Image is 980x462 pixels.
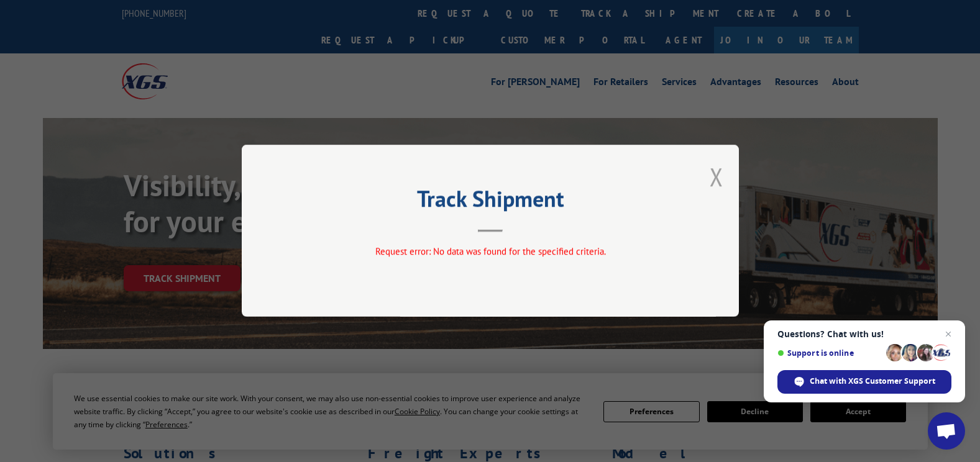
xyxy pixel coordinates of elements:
[941,327,956,342] span: Close chat
[777,329,951,339] span: Questions? Chat with us!
[777,370,951,394] div: Chat with XGS Customer Support
[777,348,882,358] span: Support is online
[810,376,935,387] span: Chat with XGS Customer Support
[928,412,965,450] div: Open chat
[375,246,605,258] span: Request error: No data was found for the specified criteria.
[304,190,677,214] h2: Track Shipment
[710,160,723,193] button: Close modal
